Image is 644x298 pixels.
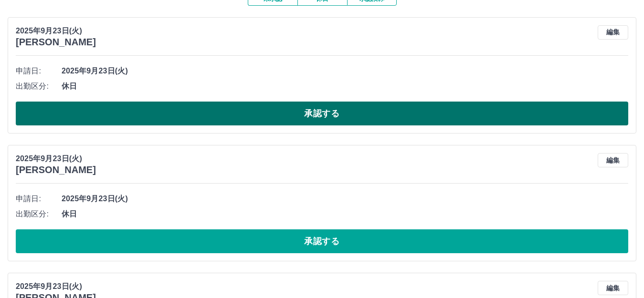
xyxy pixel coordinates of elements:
span: 申請日: [16,193,62,205]
span: 休日 [62,81,628,92]
button: 承認する [16,102,628,125]
p: 2025年9月23日(火) [16,25,96,37]
span: 2025年9月23日(火) [62,65,628,77]
button: 承認する [16,229,628,253]
h3: [PERSON_NAME] [16,164,96,175]
p: 2025年9月23日(火) [16,281,96,292]
span: 2025年9月23日(火) [62,193,628,205]
span: 申請日: [16,65,62,77]
span: 出勤区分: [16,208,62,220]
span: 休日 [62,208,628,220]
span: 出勤区分: [16,81,62,92]
button: 編集 [598,25,628,40]
button: 編集 [598,281,628,295]
p: 2025年9月23日(火) [16,153,96,164]
h3: [PERSON_NAME] [16,37,96,48]
button: 編集 [598,153,628,167]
